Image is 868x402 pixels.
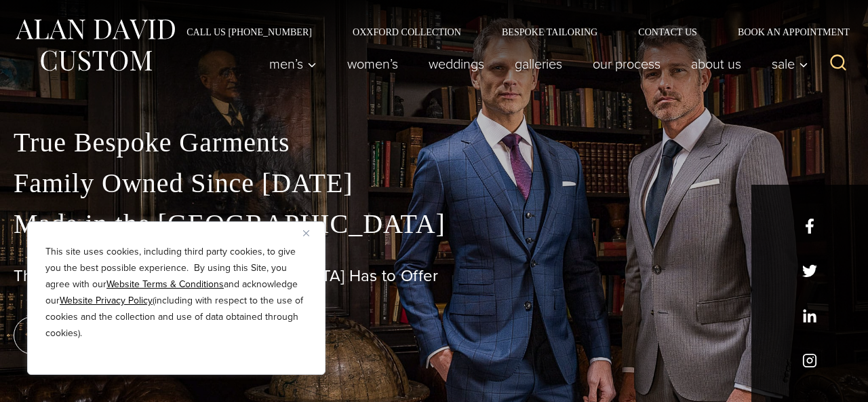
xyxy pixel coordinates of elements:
a: Oxxford Collection [332,27,481,37]
a: Website Privacy Policy [60,293,153,308]
a: Women’s [332,50,414,77]
nav: Primary Navigation [254,50,816,77]
a: Book an Appointment [717,27,854,37]
p: True Bespoke Garments Family Owned Since [DATE] Made in the [GEOGRAPHIC_DATA] [14,122,854,244]
button: Close [303,225,319,241]
span: Men’s [269,57,317,71]
a: Website Terms & Conditions [106,277,224,291]
span: Sale [772,57,808,71]
a: Our Process [578,50,676,77]
h1: The Best Custom Suits [GEOGRAPHIC_DATA] Has to Offer [14,266,854,286]
a: About Us [676,50,757,77]
a: weddings [414,50,500,77]
img: Alan David Custom [14,15,176,75]
img: Close [303,230,309,236]
a: book an appointment [14,316,203,354]
a: Contact Us [618,27,717,37]
a: Galleries [500,50,578,77]
nav: Secondary Navigation [166,27,854,37]
a: Call Us [PHONE_NUMBER] [166,27,332,37]
p: This site uses cookies, including third party cookies, to give you the best possible experience. ... [45,244,307,342]
a: Bespoke Tailoring [481,27,618,37]
button: View Search Form [822,48,854,80]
